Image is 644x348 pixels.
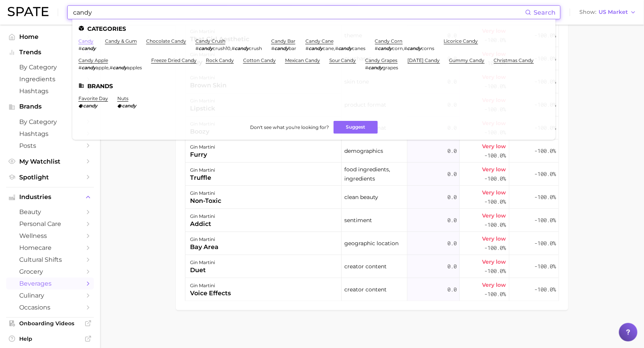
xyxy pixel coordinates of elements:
span: -100.0% [485,174,506,184]
span: Search [534,9,556,16]
a: wellness [6,230,94,242]
span: sentiment [344,216,372,225]
span: corns [422,45,435,51]
span: by Category [19,64,81,71]
button: gin martininon-toxicclean beauty0.0Very low-100.0%-100.0% [185,186,559,209]
span: -100.0% [534,77,556,87]
span: creator content [344,285,387,294]
a: cultural shifts [6,254,94,266]
span: Very low [482,142,506,151]
a: My Watchlist [6,156,94,167]
span: -100.0% [534,262,556,271]
a: candy bar [271,38,295,44]
span: Ingredients [19,75,81,83]
div: , [375,45,435,51]
span: Very low [482,211,506,221]
span: wellness [19,232,81,239]
span: Very low [482,165,506,174]
span: Don't see what you're looking for? [250,124,329,130]
div: gin martini [190,258,215,268]
span: grapes [383,65,399,70]
span: Posts [19,142,81,149]
a: grocery [6,266,94,278]
span: crush [249,45,262,51]
span: # [404,45,407,51]
em: candy [235,45,249,51]
span: -100.0% [534,285,556,294]
span: Hashtags [19,130,81,137]
img: SPATE [8,7,48,16]
em: candy [83,103,97,109]
span: Help [19,335,81,342]
span: -100.0% [485,151,506,161]
span: -100.0% [534,31,556,40]
em: candy [338,45,352,51]
span: -100.0% [485,244,506,253]
span: -100.0% [534,170,556,179]
em: candy [274,45,289,51]
div: non-toxic [190,197,221,206]
a: licorice candy [444,38,478,44]
span: beauty [19,208,81,216]
em: candy [82,65,96,70]
span: -100.0% [534,100,556,110]
span: My Watchlist [19,158,81,165]
span: Hashtags [19,87,81,95]
span: Brands [19,103,81,110]
span: Spotlight [19,174,81,181]
span: creator content [344,262,387,271]
div: bay area [190,243,219,252]
span: -100.0% [534,216,556,225]
div: gin martini [190,235,219,244]
span: Trends [19,49,81,56]
span: # [365,65,369,70]
span: grocery [19,268,81,275]
span: Very low [482,234,506,244]
span: -100.0% [534,193,556,202]
em: candy [122,103,136,109]
button: gin martinibay areageographic location0.0Very low-100.0%-100.0% [185,232,559,255]
span: -100.0% [534,124,556,133]
div: gin martini [190,212,215,221]
span: 0.0 [447,147,457,156]
button: ShowUS Market [577,7,638,17]
a: candy & gum [105,38,137,44]
span: -100.0% [485,197,506,207]
span: geographic location [344,239,399,248]
span: -100.0% [534,54,556,64]
span: -100.0% [485,221,506,230]
a: mexican candy [285,57,320,63]
a: personal care [6,218,94,230]
span: by Category [19,118,81,125]
button: gin martinivoice effectscreator content0.0Very low-100.0%-100.0% [185,278,559,301]
span: beverages [19,280,81,287]
a: nuts [117,95,128,101]
span: clean beauty [344,193,378,202]
em: candy [369,65,383,70]
button: Trends [6,47,94,58]
span: 0.0 [447,216,457,225]
div: voice effects [190,289,231,298]
button: gin martinitrufflefood ingredients, ingredients0.0Very low-100.0%-100.0% [185,163,559,186]
em: candy [407,45,422,51]
a: rock candy [206,57,234,63]
a: chocolate candy [146,38,186,44]
a: occasions [6,301,94,313]
span: Very low [482,188,506,197]
div: gin martini [190,143,215,152]
span: culinary [19,292,81,299]
a: culinary [6,289,94,301]
a: candy corn [375,38,403,44]
span: food ingredients, ingredients [344,165,404,184]
span: # [305,45,309,51]
div: addict [190,220,215,229]
a: cotton candy [243,57,276,63]
div: gin martini [190,189,221,198]
div: truffle [190,174,215,183]
button: gin martinifurrydemographics0.0Very low-100.0%-100.0% [185,140,559,163]
span: -100.0% [485,290,506,299]
span: Very low [482,281,506,290]
span: 0.0 [447,193,457,202]
a: favorite day [78,95,108,101]
input: Search here for a brand, industry, or ingredient [72,6,525,19]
